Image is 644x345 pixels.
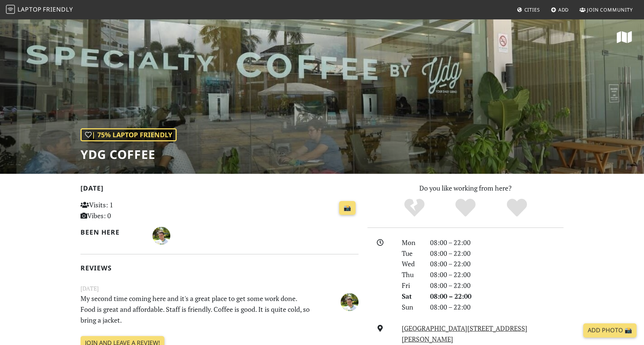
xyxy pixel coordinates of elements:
small: [DATE] [76,284,363,293]
div: Sat [397,291,426,302]
span: Andre Rubin [341,297,359,305]
span: Andre Rubin [152,230,170,239]
div: Sun [397,302,426,313]
div: No [389,198,440,218]
h2: Reviews [80,264,359,272]
div: Wed [397,258,426,269]
p: Visits: 1 Vibes: 0 [80,200,167,221]
img: 4135-andre.jpg [341,293,359,311]
a: Join Community [577,3,636,16]
div: 08:00 – 22:00 [426,258,568,269]
div: Definitely! [491,198,543,218]
div: 08:00 – 22:00 [426,302,568,313]
img: LaptopFriendly [6,5,15,14]
span: Laptop [18,5,42,13]
div: 08:00 – 22:00 [426,291,568,302]
h2: Been here [80,228,143,236]
p: My second time coming here and it's a great place to get some work done. Food is great and afford... [76,293,315,325]
div: Mon [397,237,426,248]
div: 08:00 – 22:00 [426,237,568,248]
span: Join Community [587,6,633,13]
a: LaptopFriendly LaptopFriendly [6,3,73,16]
a: Add Photo 📸 [583,323,637,338]
span: Cities [524,6,540,13]
a: Add [548,3,572,16]
div: Thu [397,269,426,280]
span: Add [558,6,569,13]
a: [GEOGRAPHIC_DATA][STREET_ADDRESS][PERSON_NAME] [402,324,527,344]
div: 08:00 – 22:00 [426,269,568,280]
p: Do you like working from here? [367,183,563,194]
a: Cities [514,3,543,16]
div: Fri [397,280,426,291]
div: | 75% Laptop Friendly [80,128,177,141]
div: Yes [440,198,491,218]
span: Friendly [43,5,73,13]
div: 08:00 – 22:00 [426,248,568,259]
div: 08:00 – 22:00 [426,280,568,291]
img: 4135-andre.jpg [152,227,170,245]
div: Tue [397,248,426,259]
h1: YDG Coffee [80,147,177,161]
h2: [DATE] [80,184,359,195]
a: 📸 [339,201,356,215]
